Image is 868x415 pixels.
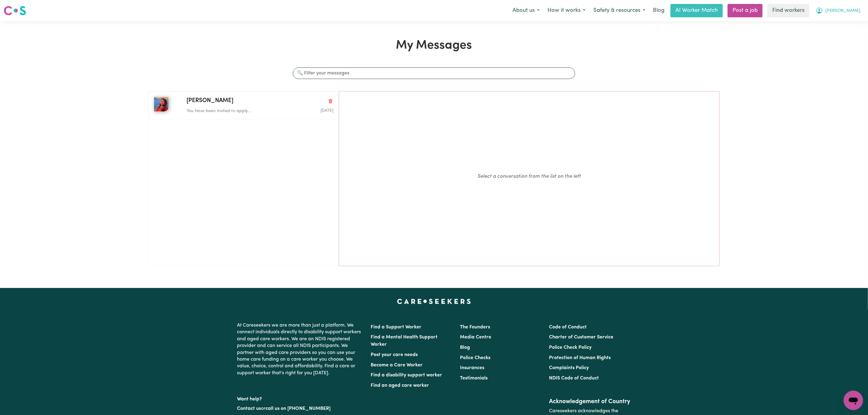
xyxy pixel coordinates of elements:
a: Post your care needs [371,352,418,357]
a: Police Checks [460,355,490,360]
em: Select a conversation from the list on the left [477,174,581,179]
a: Charter of Customer Service [549,335,613,340]
a: Find a Support Worker [371,325,422,330]
input: 🔍 Filter your messages [293,67,575,79]
a: Protection of Human Rights [549,355,611,360]
img: Careseekers logo [4,5,26,16]
span: [PERSON_NAME] [187,97,233,105]
img: Anika R [154,97,169,112]
a: Complaints Policy [549,365,589,370]
p: You have been invited to apply... [187,108,284,115]
a: Contact us [237,406,261,411]
a: Find an aged care worker [371,383,429,388]
a: Become a Care Worker [371,363,423,368]
a: Find workers [767,4,809,17]
button: My Account [812,4,864,17]
h2: Acknowledgement of Country [549,398,631,405]
span: [PERSON_NAME] [825,8,860,14]
span: Message sent on August 4, 2025 [321,109,333,113]
a: Post a job [728,4,763,17]
p: Want help? [237,393,364,403]
a: The Founders [460,325,490,330]
button: Anika R[PERSON_NAME]Delete conversationYou have been invited to apply...Message sent on August 4,... [149,91,338,119]
a: Careseekers logo [4,4,26,18]
a: Find a Mental Health Support Worker [371,335,438,347]
a: Blog [460,345,470,350]
a: NDIS Code of Conduct [549,376,599,381]
iframe: Button to launch messaging window, conversation in progress [844,391,863,410]
a: Testimonials [460,376,488,381]
a: Insurances [460,365,484,370]
a: Careseekers home page [397,299,471,304]
p: At Careseekers we are more than just a platform. We connect individuals directly to disability su... [237,320,364,379]
a: Code of Conduct [549,325,587,330]
a: call us on [PHONE_NUMBER] [266,406,331,411]
button: How it works [544,4,589,17]
a: AI Worker Match [671,4,723,17]
p: or [237,403,364,414]
button: About us [509,4,544,17]
a: Media Centre [460,335,491,340]
a: Find a disability support worker [371,373,442,378]
h1: My Messages [148,38,720,53]
a: Blog [649,4,668,17]
button: Delete conversation [328,97,333,105]
a: Police Check Policy [549,345,592,350]
button: Safety & resources [589,4,649,17]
